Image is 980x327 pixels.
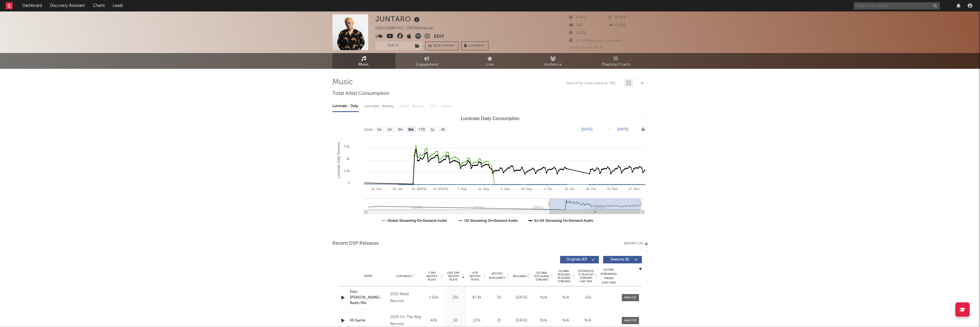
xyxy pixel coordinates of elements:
a: Audience [522,53,585,69]
button: Summary [461,42,488,50]
text: Ex-US Streaming On-Demand Audio [534,219,593,223]
span: Spotify Popularity [489,272,506,280]
span: Estimated % Playlist Streams Last Day [578,269,594,283]
span: Last Day Spotify Plays [446,271,461,281]
text: → [608,127,611,131]
div: Name [350,274,387,278]
div: N/A [534,295,553,301]
text: 2.5k [344,169,350,173]
a: Mi Gente [350,318,387,324]
text: 1y [430,128,434,132]
span: Total Artist Consumption [332,90,389,97]
text: 4. Sep [500,187,510,191]
text: 24. [DATE] [433,187,448,191]
button: Features(6) [603,256,642,263]
span: Benchmark [433,43,455,50]
svg: Luminate Daily Consumption [333,114,648,228]
div: [DATE] [512,318,531,324]
span: 7 Day Spotify Plays [424,271,440,281]
a: Live [459,53,522,69]
span: 4.472 [569,16,587,19]
span: Summary [468,44,485,48]
a: Engagement [395,53,459,69]
text: US Streaming On-Demand Audio [464,219,518,223]
a: Benchmark [425,42,458,50]
a: Esto [PERSON_NAME] - Radio Mix [350,289,387,306]
span: 743 [569,24,583,27]
div: 227k [467,318,486,324]
a: Music [332,53,395,69]
text: 6m [408,128,413,132]
span: Recent DSP Releases [332,240,379,247]
div: JUNTARO [375,14,421,24]
text: 1w [377,128,381,132]
div: Global Streaming Trend (Last 60D) [600,268,617,285]
button: Track [375,42,411,50]
div: 58 [446,318,465,324]
div: <5% [578,295,597,301]
span: ATD Spotify Plays [467,271,483,281]
span: Features ( 6 ) [607,258,633,261]
div: 406 [424,318,443,324]
span: Engagement [416,61,439,68]
text: 21. Aug [478,187,489,191]
text: All [441,128,445,132]
span: Audience [544,61,562,68]
text: [DATE] [617,127,628,131]
text: 5k [346,157,350,160]
div: [DATE] [512,295,531,301]
a: Playlists/Charts [585,53,648,69]
span: Originals ( 67 ) [564,258,590,261]
div: 20 [489,318,509,324]
span: Global Rolling 7D Audio Streams [556,269,572,283]
span: 11.225 Monthly Listeners [569,39,623,43]
text: [DATE] [582,127,593,131]
div: [GEOGRAPHIC_DATA] | House [375,25,440,32]
text: 2. Oct [544,187,552,191]
div: N/A [534,318,553,324]
text: 30. Oct [586,187,596,191]
div: N/A [578,318,597,324]
text: Luminate Daily Streams [337,142,341,179]
text: 13. Nov [607,187,618,191]
span: Global ATD Audio Streams [534,271,550,281]
text: 27. Nov [628,187,639,191]
span: Jump Score: 74.9 [569,46,603,50]
div: Luminate - Weekly [365,101,395,111]
span: Music [359,61,369,68]
text: 18. Sep [521,187,532,191]
span: 8.073 [608,16,626,19]
text: 1m [387,128,392,132]
text: 3m [398,128,403,132]
div: N/A [556,318,575,324]
button: Edit [434,33,444,40]
text: 0 [348,181,349,185]
div: Luminate - Daily [332,101,359,111]
text: 10. [DATE] [412,187,427,191]
input: Search for artists [854,2,940,9]
div: 235 [446,295,465,301]
button: Export CSV [624,242,648,245]
div: N/A [556,295,575,301]
span: Playlists/Charts [602,61,630,68]
text: 7. Aug [457,187,466,191]
span: Live [486,61,494,68]
span: 1.000 [569,31,587,35]
button: Originals(67) [560,256,599,263]
text: Global Streaming On-Demand Audio [387,219,447,223]
div: 2025 Retail Records [390,291,421,305]
text: Zoom [364,128,373,132]
text: 12. Jun [371,187,381,191]
div: 47.4k [467,295,486,301]
div: 1.82k [424,295,443,301]
span: Released [513,275,527,278]
input: Search by song name or URL [564,81,624,86]
text: 26. Jun [392,187,403,191]
span: 6.550 [608,24,626,27]
text: 16. Oct [564,187,574,191]
span: Copyright [396,275,412,278]
text: 7.5k [344,145,350,148]
div: 30 [489,295,509,301]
